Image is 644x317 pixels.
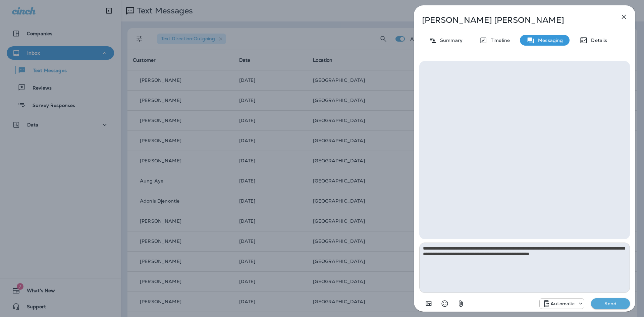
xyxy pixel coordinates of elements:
p: Timeline [487,38,510,43]
p: Details [588,38,607,43]
button: Select an emoji [438,297,451,310]
p: Send [596,301,625,307]
p: Automatic [550,301,575,306]
p: Messaging [535,38,563,43]
button: Send [591,298,630,309]
p: [PERSON_NAME] [PERSON_NAME] [422,15,605,25]
button: Add in a premade template [422,297,435,310]
p: Summary [437,38,463,43]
